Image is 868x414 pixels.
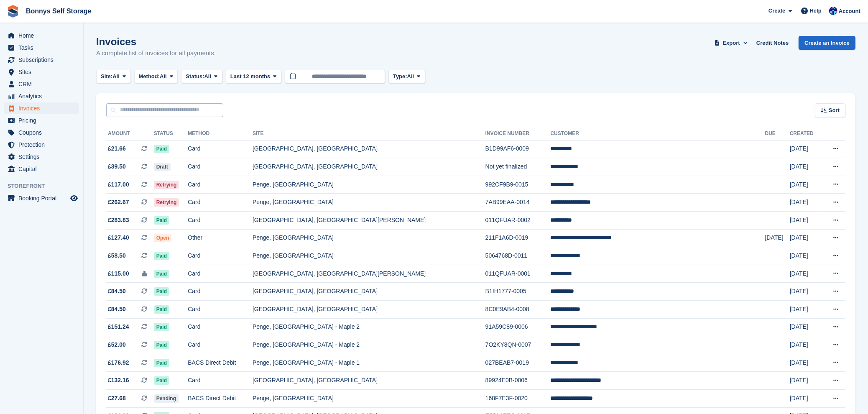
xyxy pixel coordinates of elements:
img: Rebecca Gray [829,7,837,15]
span: Method: [139,72,160,81]
td: [DATE] [790,229,822,247]
th: Amount [106,127,154,141]
td: 011QFUAR-0001 [485,265,551,283]
span: £52.00 [108,340,126,349]
td: 027BEAB7-0019 [485,354,551,372]
button: Type: All [388,70,425,84]
td: Card [188,140,253,158]
a: Create an Invoice [799,36,855,50]
td: [GEOGRAPHIC_DATA], [GEOGRAPHIC_DATA] [253,140,485,158]
th: Site [253,127,485,141]
td: Other [188,229,253,247]
td: [GEOGRAPHIC_DATA], [GEOGRAPHIC_DATA][PERSON_NAME] [253,265,485,283]
td: 7O2KY8QN-0007 [485,336,551,354]
td: 992CF9B9-0015 [485,176,551,194]
span: Retrying [154,181,179,189]
a: menu [4,192,79,204]
td: Penge, [GEOGRAPHIC_DATA] [253,247,485,265]
td: Card [188,247,253,265]
td: [DATE] [790,283,822,301]
span: Sort [829,106,840,115]
span: Draft [154,163,171,171]
td: [DATE] [790,354,822,372]
td: Penge, [GEOGRAPHIC_DATA] [253,176,485,194]
span: Status: [186,72,204,81]
td: Not yet finalized [485,158,551,176]
a: menu [4,42,79,54]
td: [DATE] [790,158,822,176]
span: All [160,72,167,81]
td: Card [188,372,253,390]
td: 8C0E9AB4-0008 [485,301,551,319]
td: 89924E0B-0006 [485,372,551,390]
span: Paid [154,341,169,349]
span: Create [768,7,785,15]
td: 91A59C89-0006 [485,318,551,336]
span: Help [810,7,822,15]
span: £283.83 [108,216,129,225]
td: Card [188,283,253,301]
span: Protection [18,139,69,151]
td: [DATE] [790,372,822,390]
span: Paid [154,270,169,278]
span: Capital [18,163,69,175]
a: Bonnys Self Storage [23,4,94,18]
span: £176.92 [108,358,129,367]
span: Last 12 months [230,72,270,81]
span: Sites [18,66,69,78]
span: CRM [18,78,69,90]
span: £58.50 [108,251,126,260]
td: [GEOGRAPHIC_DATA], [GEOGRAPHIC_DATA] [253,372,485,390]
span: Paid [154,252,169,260]
span: Open [154,234,172,242]
td: 7AB99EAA-0014 [485,194,551,212]
a: Credit Notes [753,36,792,50]
span: £21.66 [108,144,126,153]
td: [DATE] [790,336,822,354]
h1: Invoices [96,36,214,47]
td: B1IH1777-0005 [485,283,551,301]
span: £39.50 [108,162,126,171]
td: Card [188,301,253,319]
span: Invoices [18,102,69,114]
p: A complete list of invoices for all payments [96,49,214,58]
th: Due [765,127,790,141]
td: Card [188,212,253,230]
span: All [112,72,120,81]
a: menu [4,163,79,175]
span: Account [839,7,860,15]
td: [GEOGRAPHIC_DATA], [GEOGRAPHIC_DATA] [253,283,485,301]
td: [DATE] [790,176,822,194]
span: All [204,72,212,81]
td: [DATE] [790,390,822,408]
span: £132.16 [108,376,129,385]
a: Preview store [69,193,79,203]
td: Penge, [GEOGRAPHIC_DATA] [253,229,485,247]
span: Retrying [154,198,179,207]
img: stora-icon-8386f47178a22dfd0bd8f6a31ec36ba5ce8667c1dd55bd0f319d3a0aa187defe.svg [7,5,19,18]
span: Coupons [18,127,69,138]
td: [DATE] [765,229,790,247]
span: £27.68 [108,394,126,403]
span: Paid [154,145,169,153]
a: menu [4,78,79,90]
td: [DATE] [790,212,822,230]
td: Card [188,318,253,336]
a: menu [4,127,79,138]
a: menu [4,54,79,66]
a: menu [4,151,79,163]
button: Status: All [181,70,222,84]
span: £151.24 [108,322,129,331]
button: Last 12 months [226,70,281,84]
a: menu [4,102,79,114]
th: Invoice Number [485,127,551,141]
span: Pending [154,394,179,403]
td: Penge, [GEOGRAPHIC_DATA] - Maple 2 [253,336,485,354]
td: Card [188,336,253,354]
td: 5064768D-0011 [485,247,551,265]
span: £127.40 [108,233,129,242]
td: 168F7E3F-0020 [485,390,551,408]
td: [GEOGRAPHIC_DATA], [GEOGRAPHIC_DATA] [253,158,485,176]
span: Site: [101,72,112,81]
span: Booking Portal [18,192,69,204]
